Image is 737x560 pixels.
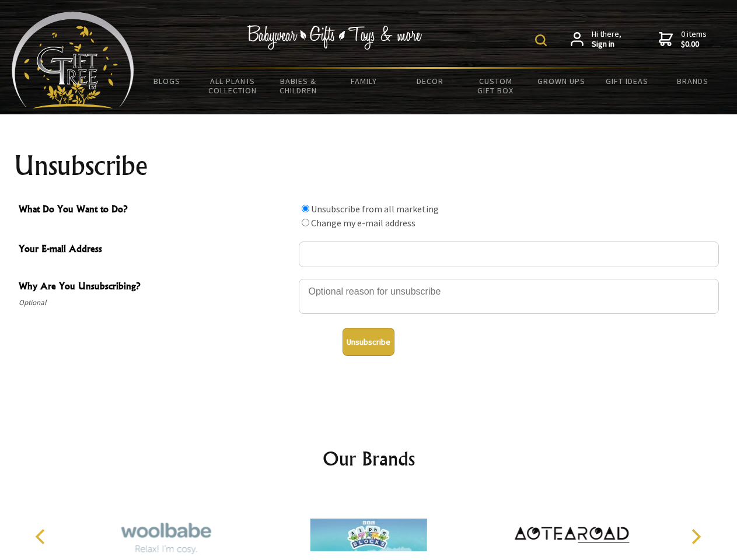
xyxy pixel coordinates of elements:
[681,29,707,50] span: 0 items
[571,29,621,50] a: Hi there,Sign in
[594,69,660,93] a: Gift Ideas
[343,328,394,356] button: Unsubscribe
[200,69,266,103] a: All Plants Collection
[266,69,331,103] a: Babies & Children
[592,39,621,50] strong: Sign in
[247,25,422,50] img: Babywear - Gifts - Toys & more
[299,279,719,314] textarea: Why Are You Unsubscribing?
[659,29,707,50] a: 0 items$0.00
[592,29,621,50] span: Hi there,
[19,279,293,296] span: Why Are You Unsubscribing?
[29,524,55,549] button: Previous
[311,203,439,215] label: Unsubscribe from all marketing
[331,69,397,93] a: Family
[14,152,724,180] h1: Unsubscribe
[134,69,200,93] a: BLOGS
[683,524,708,549] button: Next
[463,69,529,103] a: Custom Gift Box
[23,444,714,473] h2: Our Brands
[19,242,293,258] span: Your E-mail Address
[397,69,463,93] a: Decor
[535,34,547,46] img: product search
[12,12,134,108] img: Babyware - Gifts - Toys and more...
[302,205,309,212] input: What Do You Want to Do?
[299,242,719,267] input: Your E-mail Address
[19,202,293,219] span: What Do You Want to Do?
[19,296,293,310] span: Optional
[528,69,594,93] a: Grown Ups
[311,217,415,229] label: Change my e-mail address
[302,219,309,226] input: What Do You Want to Do?
[660,69,726,93] a: Brands
[681,39,707,50] strong: $0.00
